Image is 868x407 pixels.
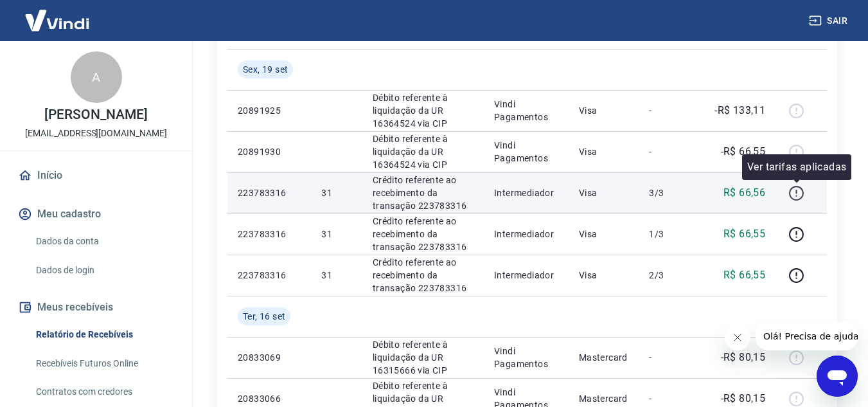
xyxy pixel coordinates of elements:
[321,228,351,240] p: 31
[579,392,629,405] p: Mastercard
[756,322,858,350] iframe: Mensagem da empresa
[44,108,147,122] p: [PERSON_NAME]
[243,63,288,76] span: Sex, 19 set
[321,269,351,282] p: 31
[579,145,629,158] p: Visa
[238,269,301,282] p: 223783316
[579,104,629,117] p: Visa
[579,228,629,240] p: Visa
[25,127,167,140] p: [EMAIL_ADDRESS][DOMAIN_NAME]
[31,321,177,348] a: Relatório de Recebíveis
[494,228,558,240] p: Intermediador
[238,392,301,405] p: 20833066
[725,325,750,350] iframe: Fechar mensagem
[238,228,301,240] p: 223783316
[714,103,765,118] p: -R$ 133,11
[649,145,687,158] p: -
[31,350,177,377] a: Recebíveis Futuros Online
[15,161,177,190] a: Início
[649,351,687,364] p: -
[373,256,474,294] p: Crédito referente ao recebimento da transação 223783316
[721,391,766,406] p: -R$ 80,15
[31,228,177,255] a: Dados da conta
[494,139,558,165] p: Vindi Pagamentos
[373,91,474,130] p: Débito referente à liquidação da UR 16364524 via CIP
[494,269,558,282] p: Intermediador
[31,379,177,405] a: Contratos com credores
[321,186,351,199] p: 31
[238,351,301,364] p: 20833069
[373,215,474,253] p: Crédito referente ao recebimento da transação 223783316
[243,310,285,323] span: Ter, 16 set
[649,269,687,282] p: 2/3
[649,228,687,240] p: 1/3
[373,174,474,212] p: Crédito referente ao recebimento da transação 223783316
[8,9,108,19] span: Olá! Precisa de ajuda?
[579,186,629,199] p: Visa
[721,350,766,365] p: -R$ 80,15
[238,186,301,199] p: 223783316
[579,269,629,282] p: Visa
[373,338,474,377] p: Débito referente à liquidação da UR 16315666 via CIP
[649,104,687,117] p: -
[721,144,766,159] p: -R$ 66,55
[747,159,846,175] p: Ver tarifas aplicadas
[15,200,177,228] button: Meu cadastro
[723,267,765,283] p: R$ 66,55
[579,351,629,364] p: Mastercard
[723,185,765,201] p: R$ 66,56
[494,98,558,123] p: Vindi Pagamentos
[494,345,558,370] p: Vindi Pagamentos
[71,51,122,103] div: A
[238,104,301,117] p: 20891925
[15,1,99,40] img: Vindi
[31,257,177,284] a: Dados de login
[649,186,687,199] p: 3/3
[373,132,474,171] p: Débito referente à liquidação da UR 16364524 via CIP
[238,145,301,158] p: 20891930
[494,186,558,199] p: Intermediador
[15,293,177,321] button: Meus recebíveis
[817,356,858,397] iframe: Botão para abrir a janela de mensagens
[723,226,765,242] p: R$ 66,55
[806,9,853,33] button: Sair
[649,392,687,405] p: -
